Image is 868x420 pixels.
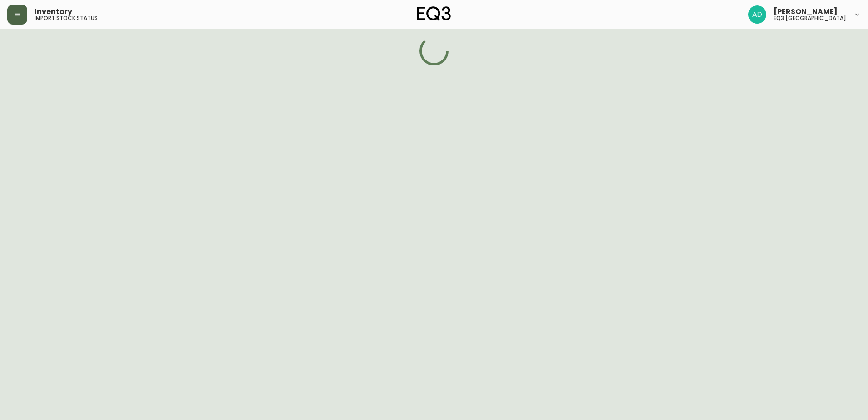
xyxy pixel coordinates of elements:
h5: import stock status [35,15,98,21]
span: [PERSON_NAME] [774,8,838,15]
img: 308eed972967e97254d70fe596219f44 [748,5,766,24]
h5: eq3 [GEOGRAPHIC_DATA] [774,15,846,21]
img: logo [417,6,451,21]
span: Inventory [35,8,72,15]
